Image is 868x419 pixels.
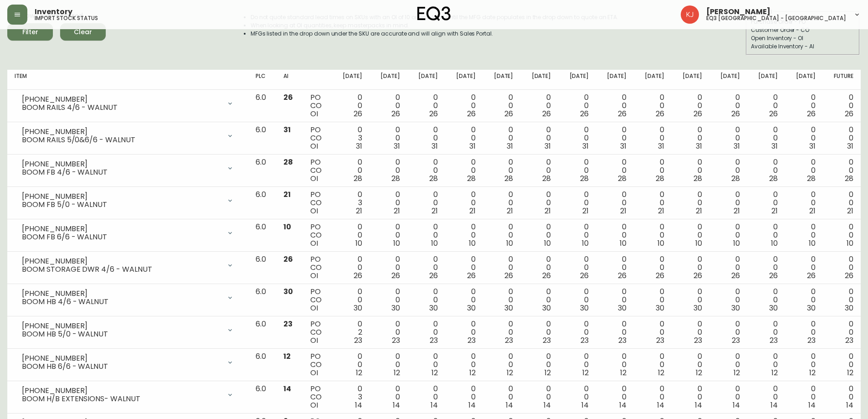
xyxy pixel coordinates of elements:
[679,255,702,280] div: 0 0
[847,206,853,216] span: 21
[283,254,293,264] span: 26
[431,141,438,151] span: 31
[504,270,513,281] span: 26
[845,270,853,281] span: 26
[391,303,400,313] span: 30
[248,219,276,252] td: 6.0
[248,284,276,316] td: 6.0
[415,288,438,312] div: 0 0
[755,126,778,150] div: 0 0
[565,320,589,345] div: 0 0
[830,255,853,280] div: 0 0
[22,160,221,168] div: [PHONE_NUMBER]
[582,238,589,248] span: 10
[771,141,778,151] span: 31
[544,238,551,248] span: 10
[339,223,362,248] div: 0 0
[283,92,293,103] span: 26
[603,126,627,150] div: 0 0
[467,270,476,281] span: 26
[755,191,778,215] div: 0 0
[310,288,324,312] div: PO CO
[807,109,816,119] span: 26
[845,109,853,119] span: 26
[22,362,221,371] div: BOOM HB 6/6 - WALNUT
[415,158,438,183] div: 0 0
[755,93,778,118] div: 0 0
[415,223,438,248] div: 0 0
[807,270,816,281] span: 26
[565,255,589,280] div: 0 0
[751,42,855,51] div: Available Inventory - AI
[528,255,551,280] div: 0 0
[603,93,627,118] div: 0 0
[679,288,702,312] div: 0 0
[747,70,785,90] th: [DATE]
[679,320,702,345] div: 0 0
[377,320,400,345] div: 0 0
[603,158,627,183] div: 0 0
[544,141,551,151] span: 31
[332,70,370,90] th: [DATE]
[528,320,551,345] div: 0 0
[452,320,476,345] div: 0 0
[283,124,291,135] span: 31
[656,303,664,313] span: 30
[310,126,324,150] div: PO CO
[377,126,400,150] div: 0 0
[469,141,476,151] span: 31
[771,238,778,248] span: 10
[847,141,853,151] span: 31
[339,126,362,150] div: 0 3
[467,303,476,313] span: 30
[603,223,627,248] div: 0 0
[339,255,362,280] div: 0 0
[755,320,778,345] div: 0 0
[310,206,318,216] span: OI
[734,206,740,216] span: 21
[679,126,702,150] div: 0 0
[490,320,513,345] div: 0 0
[830,158,853,183] div: 0 0
[656,173,664,184] span: 28
[792,223,816,248] div: 0 0
[681,5,699,24] img: 24a625d34e264d2520941288c4a55f8e
[283,157,293,167] span: 28
[354,303,362,313] span: 30
[310,238,318,248] span: OI
[603,320,627,345] div: 0 0
[393,238,400,248] span: 10
[809,238,816,248] span: 10
[693,303,702,313] span: 30
[310,320,324,345] div: PO CO
[717,255,740,280] div: 0 0
[15,126,241,146] div: [PHONE_NUMBER]BOOM RAILS 5/0&6/6 - WALNUT
[356,206,362,216] span: 21
[693,109,702,119] span: 26
[15,320,241,340] div: [PHONE_NUMBER]BOOM HB 5/0 - WALNUT
[339,191,362,215] div: 0 3
[693,173,702,184] span: 28
[618,270,627,281] span: 26
[377,223,400,248] div: 0 0
[452,93,476,118] div: 0 0
[641,255,664,280] div: 0 0
[565,223,589,248] div: 0 0
[417,6,451,21] img: logo
[830,191,853,215] div: 0 0
[22,354,221,362] div: [PHONE_NUMBER]
[830,223,853,248] div: 0 0
[22,192,221,201] div: [PHONE_NUMBER]
[248,90,276,122] td: 6.0
[490,223,513,248] div: 0 0
[22,265,221,274] div: BOOM STORAGE DWR 4/6 - WALNUT
[792,126,816,150] div: 0 0
[22,225,221,233] div: [PHONE_NUMBER]
[490,191,513,215] div: 0 0
[641,126,664,150] div: 0 0
[582,141,589,151] span: 31
[792,93,816,118] div: 0 0
[22,322,221,330] div: [PHONE_NUMBER]
[415,191,438,215] div: 0 0
[618,109,627,119] span: 26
